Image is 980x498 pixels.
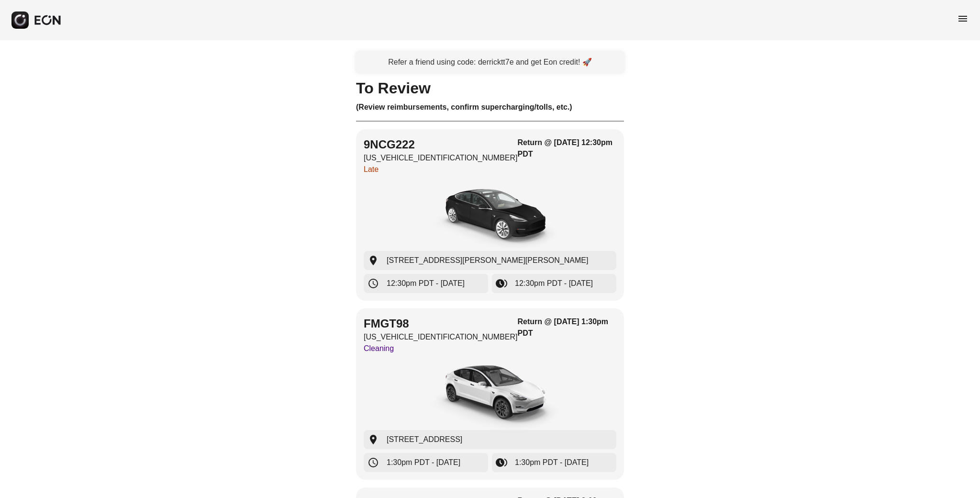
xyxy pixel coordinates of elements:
[356,52,624,73] a: Refer a friend using code: derricktt7e and get Eon credit! 🚀
[356,308,624,480] button: FMGT98[US_VEHICLE_IDENTIFICATION_NUMBER]CleaningReturn @ [DATE] 1:30pm PDTcar[STREET_ADDRESS]1:30...
[364,152,518,164] p: [US_VEHICLE_IDENTIFICATION_NUMBER]
[367,278,379,289] span: schedule
[515,457,589,468] span: 1:30pm PDT - [DATE]
[496,278,507,289] span: browse_gallery
[387,434,462,445] span: [STREET_ADDRESS]
[356,129,624,301] button: 9NCG222[US_VEHICLE_IDENTIFICATION_NUMBER]LateReturn @ [DATE] 12:30pm PDTcar[STREET_ADDRESS][PERSO...
[364,331,518,343] p: [US_VEHICLE_IDENTIFICATION_NUMBER]
[387,255,588,266] span: [STREET_ADDRESS][PERSON_NAME][PERSON_NAME]
[364,164,518,175] p: Late
[356,82,624,94] h1: To Review
[387,278,465,289] span: 12:30pm PDT - [DATE]
[364,137,518,152] h2: 9NCG222
[418,358,562,430] img: car
[367,434,379,445] span: location_on
[364,343,518,354] p: Cleaning
[418,179,562,251] img: car
[518,316,616,339] h3: Return @ [DATE] 1:30pm PDT
[367,457,379,468] span: schedule
[356,102,624,113] h3: (Review reimbursements, confirm supercharging/tolls, etc.)
[518,137,616,160] h3: Return @ [DATE] 12:30pm PDT
[496,457,507,468] span: browse_gallery
[387,457,460,468] span: 1:30pm PDT - [DATE]
[367,255,379,266] span: location_on
[515,278,593,289] span: 12:30pm PDT - [DATE]
[364,316,518,331] h2: FMGT98
[957,13,969,24] span: menu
